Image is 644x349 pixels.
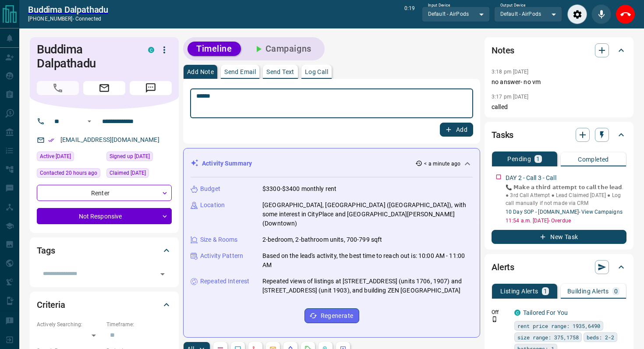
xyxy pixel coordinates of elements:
[200,201,225,210] p: Location
[492,78,626,87] p: no answer- no vm
[536,156,540,162] p: 1
[156,268,169,280] button: Open
[492,40,626,61] div: Notes
[492,128,513,142] h2: Tasks
[262,184,336,194] p: $3300-$3400 monthly rent
[523,309,568,316] a: Tailored For You
[106,152,172,164] div: Fri Feb 09 2024
[494,7,562,21] div: Default - AirPods
[587,333,614,342] span: beds: 2-2
[492,316,498,322] svg: Push Notification Only
[492,69,529,75] p: 3:18 pm [DATE]
[48,137,54,143] svg: Email Verified
[28,4,108,15] a: Buddima Dalpathadu
[37,294,172,315] div: Criteria
[422,7,490,21] div: Default - AirPods
[262,201,473,228] p: [GEOGRAPHIC_DATA], [GEOGRAPHIC_DATA] ([GEOGRAPHIC_DATA]), with some interest in CityPlace and [GE...
[200,277,249,286] p: Repeated Interest
[200,235,238,244] p: Size & Rooms
[492,260,514,274] h2: Alerts
[440,123,473,137] button: Add
[84,116,95,127] button: Open
[578,156,609,162] p: Completed
[37,240,172,261] div: Tags
[106,168,172,180] div: Fri Oct 03 2025
[224,69,256,75] p: Send Email
[191,155,473,172] div: Activity Summary< a minute ago
[37,81,79,95] span: Call
[304,308,359,323] button: Regenerate
[492,308,509,316] p: Off
[37,208,172,224] div: Not Responsive
[506,209,623,215] a: 10 Day SOP - [DOMAIN_NAME]- View Campaigns
[614,288,618,294] p: 0
[506,173,556,183] p: DAY 2 - Call 3 - Call
[110,152,150,161] span: Signed up [DATE]
[37,243,55,257] h2: Tags
[404,4,415,24] p: 0:19
[500,288,538,294] p: Listing Alerts
[567,288,609,294] p: Building Alerts
[492,43,514,57] h2: Notes
[544,288,547,294] p: 1
[200,184,220,194] p: Budget
[492,102,626,112] p: called
[83,81,125,95] span: Email
[492,94,529,100] p: 3:17 pm [DATE]
[506,183,626,207] p: 📞 𝗠𝗮𝗸𝗲 𝗮 𝘁𝗵𝗶𝗿𝗱 𝗮𝘁𝘁𝗲𝗺𝗽𝘁 𝘁𝗼 𝗰𝗮𝗹𝗹 𝘁𝗵𝗲 𝗹𝗲𝗮𝗱. ● 3rd Call Attempt ● Lead Claimed [DATE] ● Log call manu...
[202,159,252,168] p: Activity Summary
[60,136,159,143] a: [EMAIL_ADDRESS][DOMAIN_NAME]
[262,277,473,295] p: Repeated views of listings at [STREET_ADDRESS] (units 1706, 1907) and [STREET_ADDRESS] (unit 1903...
[148,47,154,53] div: condos.ca
[500,3,525,8] label: Output Device
[591,4,611,24] div: Mute
[40,152,71,161] span: Active [DATE]
[37,185,172,201] div: Renter
[244,42,320,56] button: Campaigns
[28,15,108,23] p: [PHONE_NUMBER] -
[507,156,531,162] p: Pending
[37,42,135,71] h1: Buddima Dalpathadu
[262,251,473,270] p: Based on the lead's activity, the best time to reach out is: 10:00 AM - 11:00 AM
[492,124,626,145] div: Tasks
[37,321,102,328] p: Actively Searching:
[424,160,460,168] p: < a minute ago
[514,310,520,316] div: condos.ca
[616,4,635,24] div: End Call
[428,3,450,8] label: Input Device
[106,321,172,328] p: Timeframe:
[37,298,65,312] h2: Criteria
[37,168,102,180] div: Tue Oct 14 2025
[506,217,626,225] p: 11:54 a.m. [DATE] - Overdue
[187,69,214,75] p: Add Note
[40,169,97,177] span: Contacted 20 hours ago
[492,257,626,278] div: Alerts
[37,152,102,164] div: Sat Oct 11 2025
[517,321,600,330] span: rent price range: 1935,6490
[75,16,101,22] span: connected
[188,42,241,56] button: Timeline
[266,69,294,75] p: Send Text
[517,333,579,342] span: size range: 375,1758
[492,230,626,244] button: New Task
[130,81,172,95] span: Message
[110,169,146,177] span: Claimed [DATE]
[262,235,382,244] p: 2-bedroom, 2-bathroom units, 700-799 sqft
[567,4,587,24] div: Audio Settings
[200,251,243,261] p: Activity Pattern
[305,69,328,75] p: Log Call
